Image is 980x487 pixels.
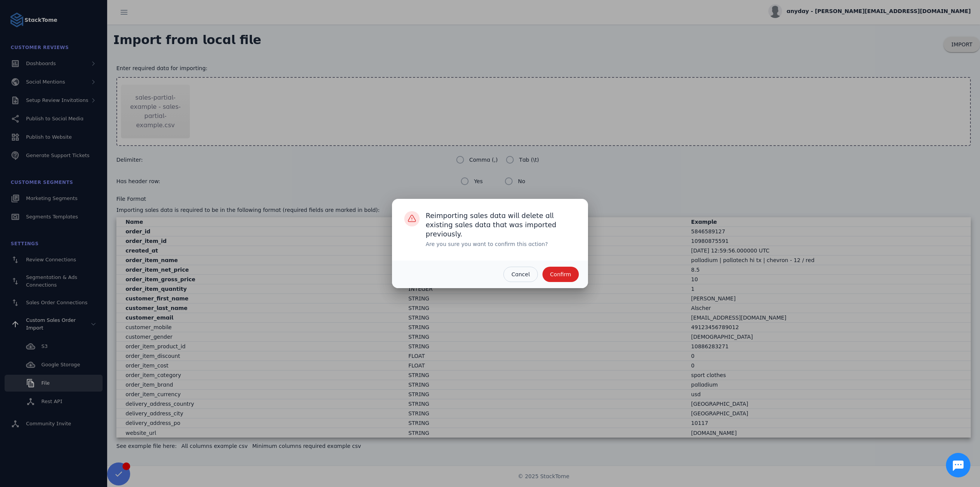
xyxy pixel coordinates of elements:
button: Confirm [542,267,579,282]
div: Are you sure you want to confirm this action? [426,240,548,248]
span: Confirm [550,272,571,277]
div: Reimporting sales data will delete all existing sales data that was imported previously. [426,211,563,239]
span: Cancel [511,272,530,277]
button: Cancel [503,267,538,282]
